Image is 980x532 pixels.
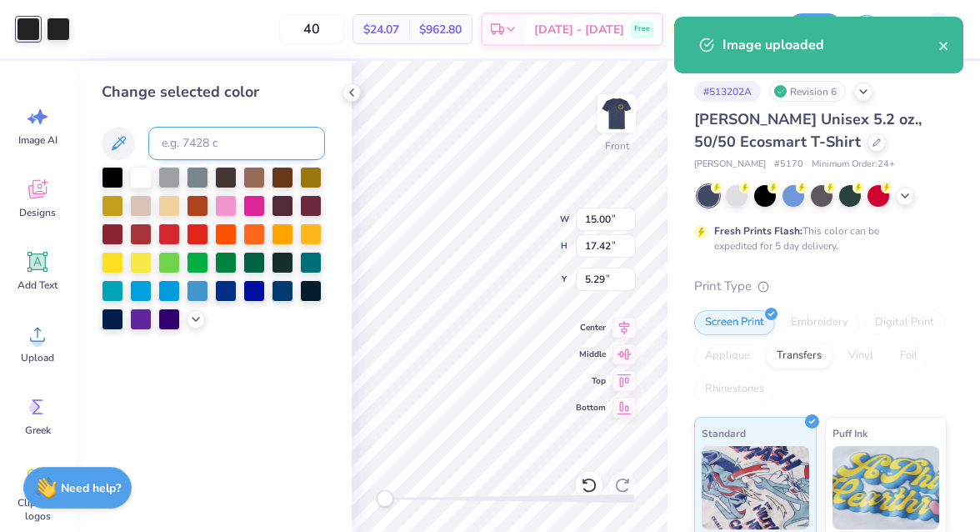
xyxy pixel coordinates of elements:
div: Rhinestones [694,377,775,402]
div: Change selected color [102,81,325,103]
div: Screen Print [694,310,775,335]
div: Accessibility label [377,490,393,507]
span: # 5170 [774,158,803,172]
div: # 513202A [694,81,761,102]
span: Upload [21,351,54,364]
div: Applique [694,344,761,369]
div: Transfers [766,344,832,369]
span: Image AI [18,133,57,147]
span: Standard [702,424,746,442]
span: Designs [19,206,56,219]
span: Center [576,321,606,334]
div: Vinyl [837,344,884,369]
img: Umang Randhawa [922,13,956,46]
span: [DATE] - [DATE] [534,21,624,38]
div: Print Type [694,277,947,296]
strong: Fresh Prints Flash: [714,224,802,238]
div: Front [605,138,629,153]
span: [PERSON_NAME] Unisex 5.2 oz., 50/50 Ecosmart T-Shirt [694,109,922,152]
input: – – [279,14,344,44]
span: Add Text [17,279,57,292]
span: [PERSON_NAME] [694,158,766,172]
div: Revision 6 [769,81,846,102]
div: Foil [889,344,928,369]
span: Clipart & logos [10,496,65,523]
button: close [938,35,950,55]
span: Greek [25,424,51,437]
a: UR [893,13,963,46]
div: This color can be expedited for 5 day delivery. [714,223,919,253]
span: Middle [576,348,606,361]
input: e.g. 7428 c [148,127,325,160]
span: $24.07 [363,21,399,38]
div: Embroidery [780,310,859,335]
span: Free [634,23,650,35]
input: Untitled Design [697,13,778,46]
div: Digital Print [864,310,945,335]
span: Bottom [576,401,606,414]
img: Standard [702,446,809,529]
div: Image uploaded [722,35,938,55]
span: $962.80 [419,21,462,38]
strong: Need help? [61,480,121,496]
span: Top [576,374,606,388]
img: Front [600,97,633,130]
span: Puff Ink [832,424,867,442]
img: Puff Ink [832,446,940,529]
span: Minimum Order: 24 + [812,158,895,172]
